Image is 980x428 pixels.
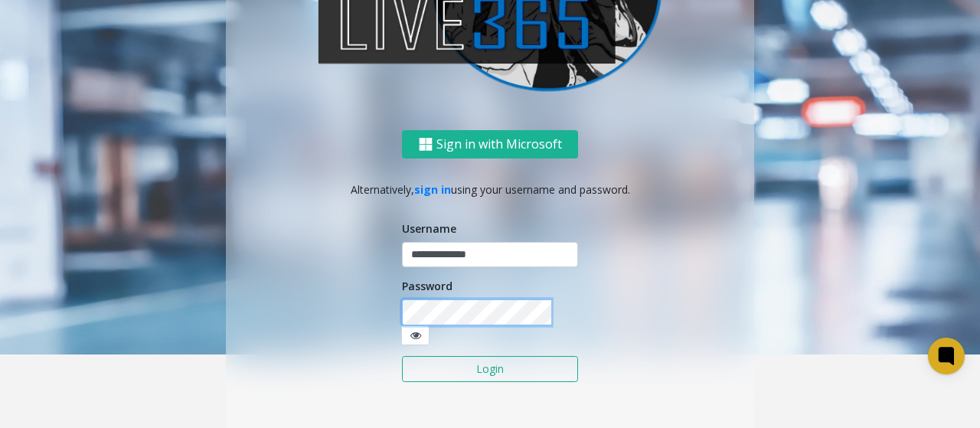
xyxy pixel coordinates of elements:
[414,182,451,197] a: sign in
[402,356,578,382] button: Login
[402,130,578,158] button: Sign in with Microsoft
[241,181,739,198] p: Alternatively, using your username and password.
[402,278,452,294] label: Password
[402,221,456,237] label: Username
